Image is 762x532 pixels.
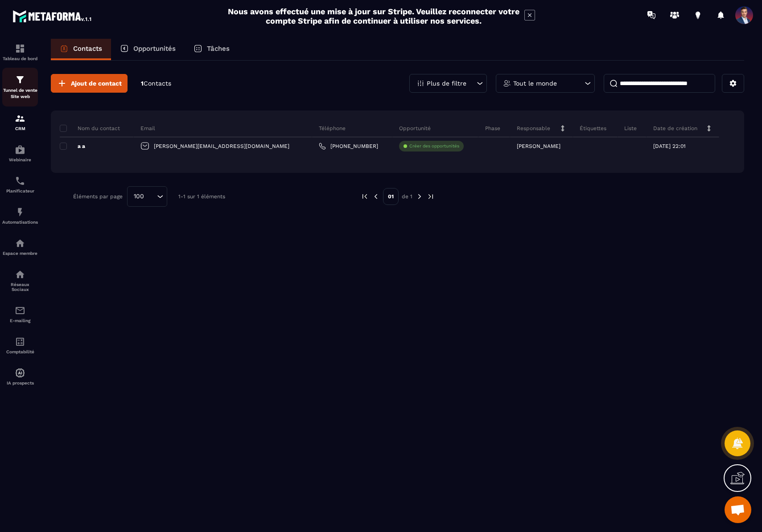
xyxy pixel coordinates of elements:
img: logo [12,8,93,24]
p: Liste [624,125,637,132]
p: Créer des opportunités [409,143,459,149]
h2: Nous avons effectué une mise à jour sur Stripe. Veuillez reconnecter votre compte Stripe afin de ... [227,7,520,25]
a: formationformationCRM [2,106,38,138]
p: Éléments par page [73,193,123,200]
a: Ouvrir le chat [725,496,751,523]
img: prev [372,192,380,201]
img: automations [15,144,25,155]
img: next [416,192,424,201]
img: prev [361,192,369,201]
img: automations [15,207,25,217]
div: Search for option [127,186,167,207]
p: Phase [485,125,500,132]
p: IA prospects [2,381,38,385]
p: Étiquettes [580,125,606,132]
img: formation [15,43,25,54]
a: automationsautomationsEspace membre [2,231,38,262]
input: Search for option [147,192,155,201]
img: formation [15,74,25,85]
a: automationsautomationsWebinaire [2,138,38,169]
p: Responsable [517,125,550,132]
p: Espace membre [2,251,38,256]
p: CRM [2,126,38,131]
img: automations [15,238,25,249]
a: Opportunités [111,39,185,60]
p: Tunnel de vente Site web [2,87,38,100]
p: Opportunités [133,45,176,53]
p: Réseaux Sociaux [2,282,38,292]
button: Ajout de contact [51,74,128,93]
a: emailemailE-mailing [2,299,38,330]
p: Comptabilité [2,349,38,354]
img: email [15,305,25,316]
p: Opportunité [399,125,431,132]
img: next [427,192,435,201]
p: Planificateur [2,188,38,193]
p: Plus de filtre [427,80,466,86]
a: accountantaccountantComptabilité [2,330,38,361]
span: Contacts [144,80,171,87]
p: de 1 [402,193,412,200]
p: Téléphone [319,125,346,132]
p: 1-1 sur 1 éléments [178,193,225,200]
p: Automatisations [2,220,38,225]
span: 100 [131,192,147,201]
p: a a [60,143,85,150]
a: Contacts [51,39,111,60]
img: accountant [15,336,25,347]
p: E-mailing [2,318,38,323]
p: Tout le monde [513,80,557,86]
p: Webinaire [2,157,38,162]
img: automations [15,368,25,378]
a: Tâches [185,39,239,60]
a: automationsautomationsAutomatisations [2,200,38,231]
img: formation [15,113,25,124]
p: Tâches [207,45,230,53]
a: formationformationTableau de bord [2,37,38,68]
img: social-network [15,269,25,280]
a: social-networksocial-networkRéseaux Sociaux [2,262,38,299]
a: schedulerschedulerPlanificateur [2,169,38,200]
p: Date de création [653,125,697,132]
span: Ajout de contact [71,79,122,88]
p: Email [140,125,155,132]
p: Tableau de bord [2,56,38,61]
p: 01 [383,188,399,205]
p: Contacts [73,45,102,53]
img: scheduler [15,176,25,186]
p: Nom du contact [60,125,120,132]
p: [DATE] 22:01 [653,143,686,149]
a: [PHONE_NUMBER] [319,143,378,150]
p: 1 [141,79,171,88]
a: formationformationTunnel de vente Site web [2,68,38,106]
p: [PERSON_NAME] [517,143,560,149]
